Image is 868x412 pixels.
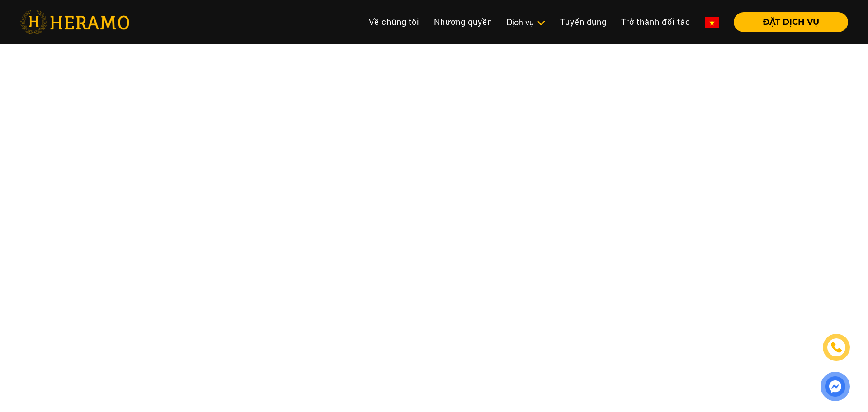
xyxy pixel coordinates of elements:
a: phone-icon [823,334,850,361]
img: vn-flag.png [705,17,719,28]
div: Dịch vụ [507,16,546,28]
a: Nhượng quyền [427,12,500,32]
img: heramo-logo.png [20,10,129,34]
a: Về chúng tôi [362,12,427,32]
a: Trở thành đối tác [614,12,698,32]
img: subToggleIcon [536,19,546,28]
a: ĐẶT DỊCH VỤ [726,18,848,26]
img: phone-icon [831,342,842,353]
button: ĐẶT DỊCH VỤ [734,12,848,32]
a: Tuyển dụng [553,12,614,32]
